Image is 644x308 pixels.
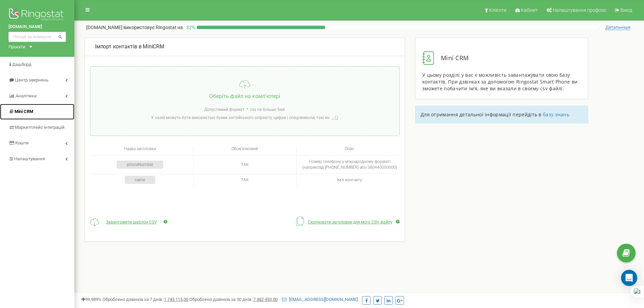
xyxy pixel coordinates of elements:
[422,72,577,92] span: У цьому розділі у вас є можливість завантажувати свою базу контактів. При дзвінках за допомогою R...
[12,62,31,67] span: Дашборд
[102,220,160,224] a: Завантажити шаблон CSV
[15,125,65,130] span: Маркетплейс інтеграцій
[15,77,48,82] span: Центр звернень
[124,146,156,151] span: Назва заголовка
[282,297,358,302] a: [EMAIL_ADDRESS][DOMAIN_NAME]
[81,297,101,302] span: 99,989%
[8,24,66,30] a: [DOMAIN_NAME]
[183,24,197,31] p: 32 %
[15,140,29,145] span: Кошти
[16,93,37,98] span: Аналiтика
[421,111,542,118] span: Для отримання детальної інформації перейдіть в
[253,297,278,302] u: 7 382 453,00
[241,177,249,182] span: ТАК
[337,177,362,182] span: Імʼя контакту
[123,25,183,30] span: використовує Ringostat на
[8,44,25,50] div: Проєкти
[8,32,66,42] input: Пошук за номером
[15,109,33,114] span: Mini CRM
[553,7,606,13] span: Налаштування профілю
[95,43,164,50] span: Імпорт контактів в MiniCRM
[621,270,637,286] div: Open Intercom Messenger
[422,51,581,65] div: Mini CRM
[102,297,188,302] span: Оброблено дзвінків за 7 днів :
[543,111,569,118] a: базу знань
[14,156,45,161] span: Налаштування
[620,7,632,13] span: Вихід
[189,297,278,302] span: Оброблено дзвінків за 30 днів :
[125,176,155,184] div: name
[302,159,397,170] span: Номер телефону у міжнародному форматі (наприклад [PHONE_NUMBER] або 380440000000)
[117,161,163,169] div: phoneNumber
[605,25,630,30] span: Детальніше
[8,7,66,24] img: Ringostat logo
[164,297,188,302] u: 1 745 115,00
[86,24,183,31] p: [DOMAIN_NAME]
[521,7,538,13] span: Кабінет
[308,220,392,224] span: Скопіювати заголовки для мого CSV файлу
[241,162,249,167] span: ТАК
[106,220,157,224] span: Завантажити шаблон CSV
[489,7,506,13] span: Клієнти
[232,146,258,151] span: Обов'язковий
[345,146,354,151] span: Опис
